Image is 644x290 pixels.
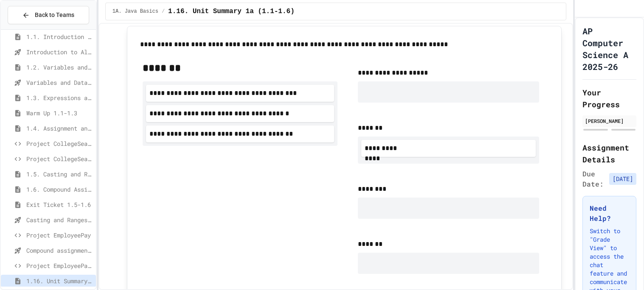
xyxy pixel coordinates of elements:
[609,173,636,185] span: [DATE]
[26,109,93,117] span: Warm Up 1.1-1.3
[582,25,636,72] h1: AP Computer Science A 2025-26
[26,47,93,56] span: Introduction to Algorithms, Programming, and Compilers
[35,11,74,20] span: Back to Teams
[162,8,165,15] span: /
[582,169,606,189] span: Due Date:
[26,246,93,255] span: Compound assignment operators - Quiz
[26,78,93,87] span: Variables and Data Types - Quiz
[582,142,636,165] h2: Assignment Details
[26,276,93,285] span: 1.16. Unit Summary 1a (1.1-1.6)
[26,32,93,41] span: 1.1. Introduction to Algorithms, Programming, and Compilers
[8,6,89,24] button: Back to Teams
[26,200,93,209] span: Exit Ticket 1.5-1.6
[582,86,636,110] h2: Your Progress
[112,8,158,15] span: 1A. Java Basics
[26,170,93,178] span: 1.5. Casting and Ranges of Values
[26,261,93,270] span: Project EmployeePay (File Input)
[26,124,93,133] span: 1.4. Assignment and Input
[26,93,93,102] span: 1.3. Expressions and Output
[590,203,629,223] h3: Need Help?
[26,185,93,194] span: 1.6. Compound Assignment Operators
[26,154,93,163] span: Project CollegeSearch (File Input)
[26,231,93,240] span: Project EmployeePay
[26,215,93,224] span: Casting and Ranges of variables - Quiz
[168,6,295,17] span: 1.16. Unit Summary 1a (1.1-1.6)
[26,139,93,148] span: Project CollegeSearch
[26,63,93,72] span: 1.2. Variables and Data Types
[585,117,634,125] div: [PERSON_NAME]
